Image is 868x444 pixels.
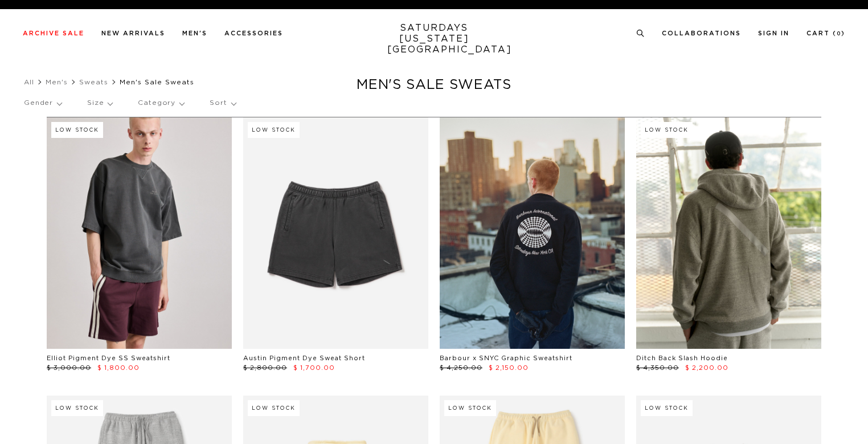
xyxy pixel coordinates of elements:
span: $ 1,700.00 [293,365,335,371]
div: Low Stock [444,400,496,416]
span: $ 1,800.00 [97,365,140,371]
p: Size [87,90,112,116]
p: Gender [24,90,62,116]
small: 0 [837,31,841,36]
div: Low Stock [641,400,693,416]
a: Sign In [758,30,789,36]
a: Men's [46,79,68,85]
a: Collaborations [662,30,741,36]
a: All [24,79,34,85]
span: $ 2,800.00 [243,365,287,371]
span: $ 2,200.00 [685,365,728,371]
a: SATURDAYS[US_STATE][GEOGRAPHIC_DATA] [387,23,481,55]
a: Accessories [224,30,283,36]
a: Ditch Back Slash Hoodie [636,355,728,361]
a: New Arrivals [101,30,165,36]
a: Barbour x SNYC Graphic Sweatshirt [440,355,572,361]
div: Low Stock [248,122,300,138]
a: Sweats [79,79,108,85]
div: Low Stock [51,122,103,138]
a: Men's [182,30,207,36]
span: $ 4,250.00 [440,365,482,371]
span: Men's Sale Sweats [120,79,194,85]
a: Elliot Pigment Dye SS Sweatshirt [47,355,170,361]
div: Low Stock [248,400,300,416]
a: Archive Sale [23,30,84,36]
span: $ 4,350.00 [636,365,679,371]
div: Low Stock [641,122,693,138]
a: Austin Pigment Dye Sweat Short [243,355,365,361]
p: Category [138,90,184,116]
p: Sort [210,90,235,116]
span: $ 2,150.00 [489,365,529,371]
div: Low Stock [51,400,103,416]
span: $ 3,000.00 [47,365,91,371]
a: Cart (0) [806,30,845,36]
